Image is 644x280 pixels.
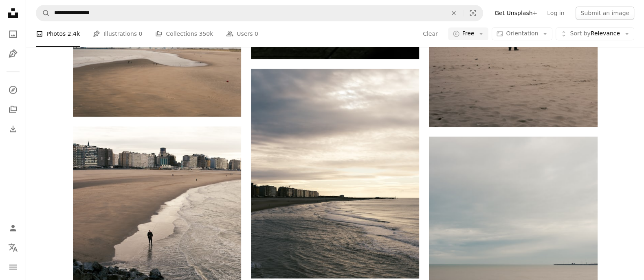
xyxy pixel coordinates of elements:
[5,46,21,62] a: Illustrations
[36,5,483,21] form: Find visuals sitewide
[139,30,143,39] span: 0
[155,21,213,47] a: Collections 350k
[5,121,21,137] a: Download History
[422,28,438,41] button: Clear
[5,101,21,117] a: Collections
[506,30,538,37] span: Orientation
[448,28,489,41] button: Free
[93,21,142,47] a: Illustrations 0
[255,30,258,39] span: 0
[226,21,258,47] a: Users 0
[5,220,21,236] a: Log in / Sign up
[570,30,590,37] span: Sort by
[5,5,21,23] a: Home — Unsplash
[73,5,241,117] img: a group of people standing on top of a sandy beach
[429,259,597,266] a: a view of the ocean from a beach
[5,239,21,256] button: Language
[445,5,463,21] button: Clear
[36,5,50,21] button: Search Unsplash
[576,7,634,20] button: Submit an image
[5,82,21,98] a: Explore
[73,57,241,64] a: a group of people standing on top of a sandy beach
[199,30,213,39] span: 350k
[5,26,21,42] a: Photos
[251,69,419,279] img: a body of water sitting next to a beach under a cloudy sky
[492,28,552,41] button: Orientation
[490,7,542,20] a: Get Unsplash+
[5,259,21,275] button: Menu
[463,5,483,21] button: Visual search
[462,30,475,38] span: Free
[570,30,620,38] span: Relevance
[251,169,419,177] a: a body of water sitting next to a beach under a cloudy sky
[73,249,241,256] a: a person standing on a beach next to the ocean
[542,7,569,20] a: Log in
[556,28,634,41] button: Sort byRelevance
